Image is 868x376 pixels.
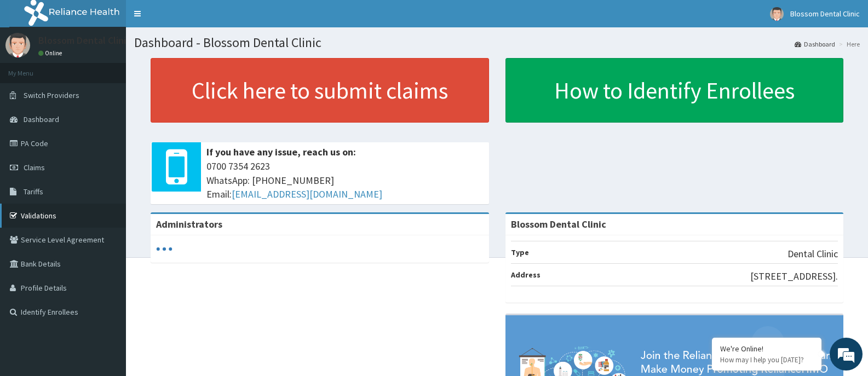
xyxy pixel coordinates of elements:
a: [EMAIL_ADDRESS][DOMAIN_NAME] [232,188,382,200]
p: Blossom Dental Clinic [38,36,131,45]
a: Online [38,49,65,57]
a: How to Identify Enrollees [505,58,844,123]
b: Address [511,270,541,280]
li: Here [836,39,860,49]
b: Administrators [156,218,222,230]
svg: audio-loading [156,241,173,257]
b: If you have any issue, reach us on: [206,146,356,158]
span: Switch Providers [24,90,79,100]
a: Click here to submit claims [151,58,489,123]
img: User Image [5,33,30,57]
div: We're Online! [720,344,813,354]
p: How may I help you today? [720,355,813,365]
h1: Dashboard - Blossom Dental Clinic [134,36,860,50]
span: 0700 7354 2623 WhatsApp: [PHONE_NUMBER] Email: [206,159,484,201]
a: Dashboard [795,39,835,49]
strong: Blossom Dental Clinic [511,218,606,230]
span: Blossom Dental Clinic [790,9,860,19]
b: Type [511,247,529,257]
img: User Image [770,7,784,21]
span: Claims [24,163,45,172]
span: Dashboard [24,114,59,124]
p: [STREET_ADDRESS]. [750,269,838,284]
p: Dental Clinic [787,247,838,261]
span: Tariffs [24,187,43,196]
